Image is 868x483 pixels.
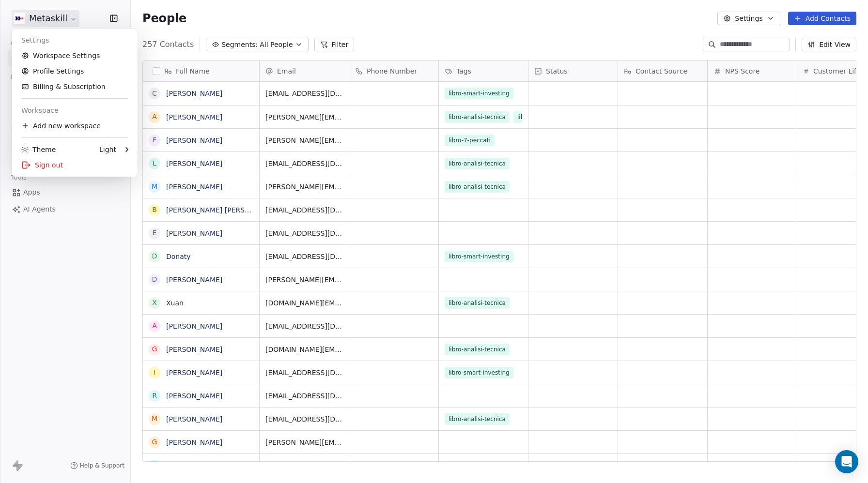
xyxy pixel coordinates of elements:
[21,145,56,154] div: Theme
[15,103,134,118] div: Workspace
[15,48,134,63] a: Workspace Settings
[15,157,134,173] div: Sign out
[99,145,116,154] div: Light
[15,32,134,48] div: Settings
[15,79,134,94] a: Billing & Subscription
[15,118,134,134] div: Add new workspace
[15,63,134,79] a: Profile Settings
